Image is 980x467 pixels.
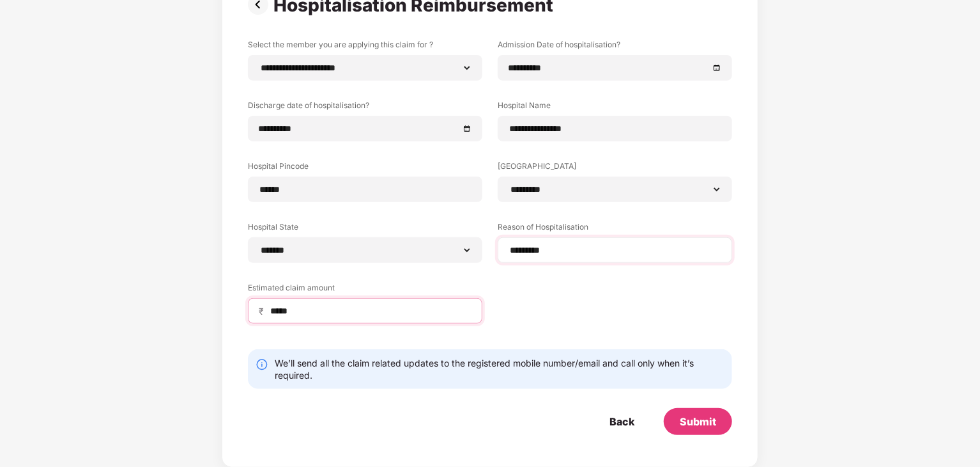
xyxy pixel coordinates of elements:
[275,357,724,381] div: We’ll send all the claim related updates to the registered mobile number/email and call only when...
[248,221,482,237] label: Hospital State
[248,100,482,116] label: Discharge date of hospitalisation?
[248,39,482,55] label: Select the member you are applying this claim for ?
[248,282,482,298] label: Estimated claim amount
[256,358,268,371] img: svg+xml;base64,PHN2ZyBpZD0iSW5mby0yMHgyMCIgeG1sbnM9Imh0dHA6Ly93d3cudzMub3JnLzIwMDAvc3ZnIiB3aWR0aD...
[498,100,732,116] label: Hospital Name
[498,39,732,55] label: Admission Date of hospitalisation?
[498,221,732,237] label: Reason of Hospitalisation
[259,305,269,317] span: ₹
[248,161,482,177] label: Hospital Pincode
[680,415,716,429] div: Submit
[609,415,634,429] div: Back
[498,161,732,177] label: [GEOGRAPHIC_DATA]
